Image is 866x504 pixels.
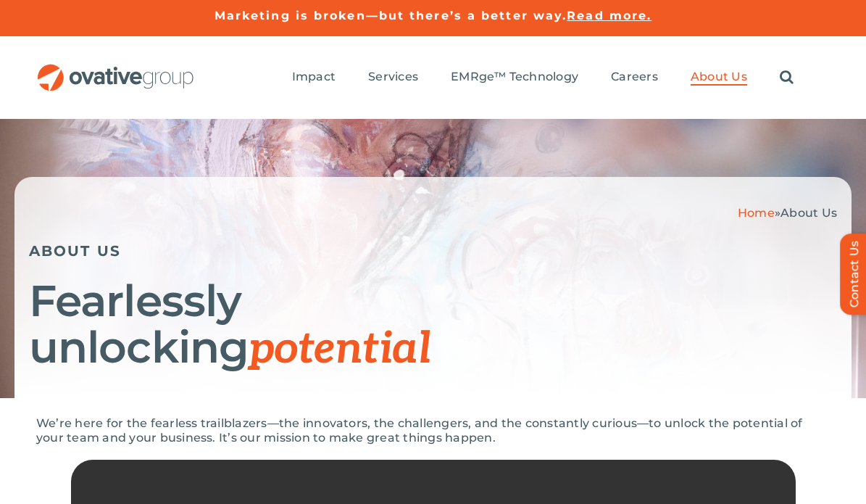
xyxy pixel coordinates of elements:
[738,206,837,220] span: »
[29,242,837,260] h5: ABOUT US
[29,278,837,373] h1: Fearlessly unlocking
[36,416,830,445] p: We’re here for the fearless trailblazers—the innovators, the challengers, and the constantly curi...
[780,70,794,86] a: Search
[611,70,658,86] a: Careers
[292,70,336,86] a: Impact
[249,323,430,376] span: potential
[567,9,651,22] a: Read more.
[691,70,747,84] span: About Us
[691,70,747,86] a: About Us
[292,54,794,101] nav: Menu
[36,62,195,76] a: OG_Full_horizontal_RGB
[738,206,775,220] a: Home
[292,70,336,84] span: Impact
[215,9,567,22] a: Marketing is broken—but there’s a better way.
[368,70,418,84] span: Services
[368,70,418,86] a: Services
[611,70,658,84] span: Careers
[780,206,837,220] span: About Us
[451,70,578,86] a: EMRge™ Technology
[451,70,578,84] span: EMRge™ Technology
